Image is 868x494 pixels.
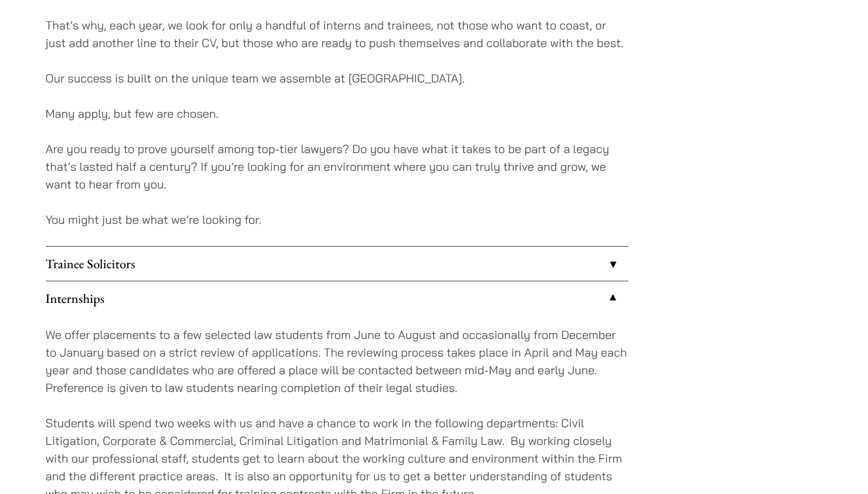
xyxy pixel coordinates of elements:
[46,140,629,193] p: Are you ready to prove yourself among top-tier lawyers? Do you have what it takes to be part of a...
[46,211,629,228] p: You might just be what we’re looking for.
[46,326,629,397] p: We offer placements to a few selected law students from June to August and occasionally from Dece...
[46,105,629,122] p: Many apply, but few are chosen.
[46,247,629,281] a: Trainee Solicitors
[46,69,629,87] p: Our success is built on the unique team we assemble at [GEOGRAPHIC_DATA].
[46,16,629,52] p: That’s why, each year, we look for only a handful of interns and trainees, not those who want to ...
[46,281,629,315] a: Internships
